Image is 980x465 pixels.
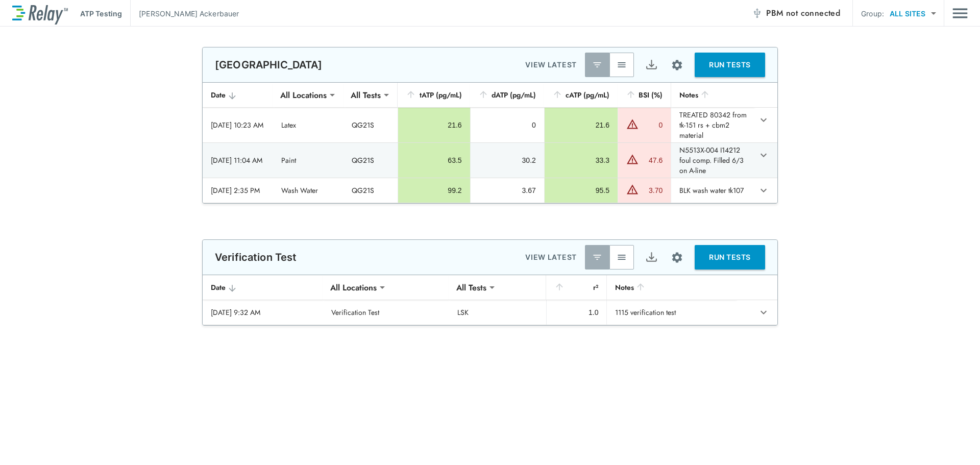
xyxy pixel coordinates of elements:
[273,85,334,105] div: All Locations
[203,83,777,203] table: sticky table
[211,185,265,195] div: [DATE] 2:35 PM
[671,143,754,178] td: N5513X-004 I14212 foul comp. Filled 6/3 on A-line
[479,185,536,195] div: 3.67
[203,83,273,108] th: Date
[645,59,658,71] img: Export Icon
[406,155,461,165] div: 63.5
[215,251,297,263] p: Verification Test
[344,108,398,142] td: QG21S
[12,3,68,25] img: LuminUltra Relay
[273,143,344,178] td: Paint
[645,251,658,264] img: Export Icon
[617,252,627,262] img: View All
[592,252,602,262] img: Latest
[766,6,840,20] span: PBM
[344,85,388,105] div: All Tests
[273,178,344,203] td: Wash Water
[406,120,461,130] div: 21.6
[952,4,968,23] img: Drawer Icon
[755,304,772,321] button: expand row
[695,53,765,77] button: RUN TESTS
[755,146,772,164] button: expand row
[664,52,691,79] button: Site setup
[449,277,494,298] div: All Tests
[748,3,844,23] button: PBM not connected
[215,59,323,71] p: [GEOGRAPHIC_DATA]
[679,89,746,101] div: Notes
[606,300,736,325] td: 1115 verification test
[139,8,239,19] p: [PERSON_NAME] Ackerbauer
[671,59,683,71] img: Settings Icon
[664,244,691,271] button: Site setup
[552,89,609,101] div: cATP (pg/mL)
[203,275,323,300] th: Date
[449,300,546,325] td: LSK
[406,185,461,195] div: 99.2
[203,275,777,325] table: sticky table
[478,89,536,101] div: dATP (pg/mL)
[592,60,602,70] img: Latest
[671,251,683,264] img: Settings Icon
[755,182,772,199] button: expand row
[211,307,315,317] div: [DATE] 9:32 AM
[553,120,609,130] div: 21.6
[553,155,609,165] div: 33.3
[615,281,728,293] div: Notes
[211,155,265,165] div: [DATE] 11:04 AM
[671,108,754,142] td: TREATED 80342 from tk-151 rs + cbm2 material
[617,60,627,70] img: View All
[479,120,536,130] div: 0
[671,178,754,203] td: BLK wash water tk107
[641,120,663,130] div: 0
[344,178,398,203] td: QG21S
[525,251,577,263] p: VIEW LATEST
[554,281,599,293] div: r²
[525,59,577,71] p: VIEW LATEST
[786,7,840,19] span: not connected
[626,183,639,195] img: Warning
[479,155,536,165] div: 30.2
[323,277,384,298] div: All Locations
[553,185,609,195] div: 95.5
[80,8,122,19] p: ATP Testing
[626,89,663,101] div: BSI (%)
[626,118,639,130] img: Warning
[211,120,265,130] div: [DATE] 10:23 AM
[752,8,762,18] img: Offline Icon
[755,111,772,129] button: expand row
[626,153,639,165] img: Warning
[641,155,663,165] div: 47.6
[323,300,449,325] td: Verification Test
[641,185,663,195] div: 3.70
[861,8,884,19] p: Group:
[273,108,344,142] td: Latex
[344,143,398,178] td: QG21S
[639,53,664,77] button: Export
[406,89,461,101] div: tATP (pg/mL)
[555,307,599,317] div: 1.0
[695,245,765,270] button: RUN TESTS
[952,4,968,23] button: Main menu
[639,245,664,270] button: Export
